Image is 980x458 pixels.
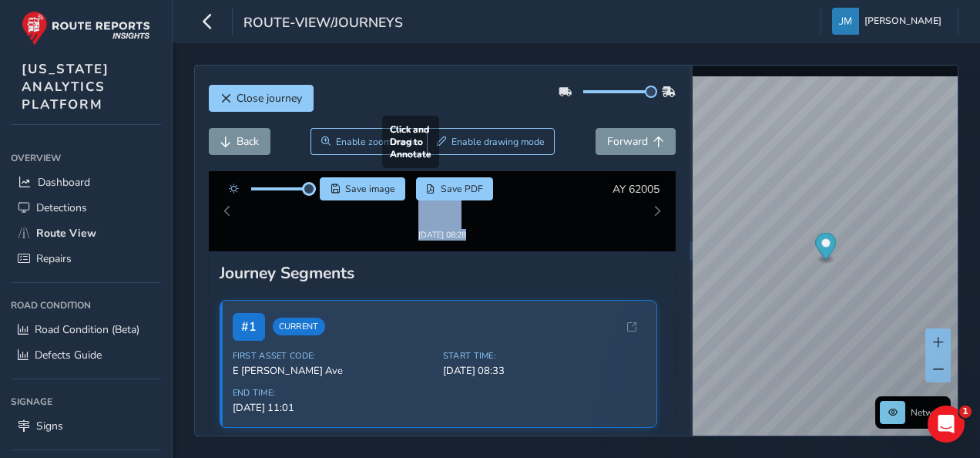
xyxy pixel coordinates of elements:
[35,348,102,362] span: Defects Guide
[320,177,405,200] button: Save
[22,11,150,45] img: rr logo
[336,136,418,148] span: Enable zoom mode
[815,233,836,264] div: Map marker
[209,85,314,112] button: Close journey
[237,134,259,149] span: Back
[11,146,161,170] div: Overview
[959,406,972,418] span: 1
[233,387,434,401] span: [DATE] 11:01
[11,170,161,195] a: Dashboard
[11,390,161,413] div: Signage
[11,294,161,317] div: Road Condition
[441,183,483,195] span: Save PDF
[11,413,161,439] a: Signs
[35,322,139,337] span: Road Condition (Beta)
[395,209,489,221] div: [DATE] 08:28
[11,195,161,221] a: Detections
[395,194,489,209] img: Thumbnail frame
[209,128,270,155] button: Back
[11,342,161,368] a: Defects Guide
[38,175,90,190] span: Dashboard
[864,8,941,35] span: [PERSON_NAME]
[233,299,265,327] span: # 1
[928,406,965,443] iframe: Intercom live chat
[36,200,87,215] span: Detections
[911,406,946,419] span: Network
[220,248,666,270] div: Journey Segments
[451,136,545,148] span: Enable drawing mode
[612,182,659,197] span: AY 62005
[237,91,302,106] span: Close journey
[443,336,644,348] span: Start Time:
[11,246,161,271] a: Repairs
[832,8,947,35] button: [PERSON_NAME]
[233,373,434,385] span: End Time:
[345,183,395,195] span: Save image
[11,221,161,246] a: Route View
[11,317,161,342] a: Road Condition (Beta)
[310,128,427,155] button: Zoom
[607,134,648,149] span: Forward
[22,60,109,113] span: [US_STATE] ANALYTICS PLATFORM
[596,128,676,155] button: Forward
[427,128,555,155] button: Draw
[36,226,96,241] span: Route View
[36,419,63,433] span: Signs
[233,336,434,348] span: First Asset Code:
[416,177,494,200] button: PDF
[233,350,434,364] span: E [PERSON_NAME] Ave
[273,305,325,322] span: Current
[243,13,403,35] span: route-view/journeys
[832,8,859,35] img: diamond-layout
[443,350,644,364] span: [DATE] 08:33
[36,251,72,266] span: Repairs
